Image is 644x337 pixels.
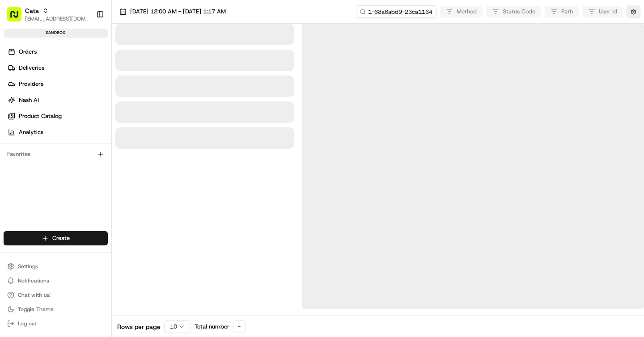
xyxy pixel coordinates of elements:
span: [DATE] 12:00 AM - [DATE] 1:17 AM [130,8,226,16]
a: Analytics [4,125,111,139]
button: Toggle Theme [4,303,108,316]
a: Product Catalog [4,109,111,123]
button: Chat with us! [4,289,108,301]
a: Orders [4,45,111,59]
span: Rows per page [117,322,161,331]
button: Create [4,231,108,245]
span: Deliveries [19,64,44,72]
button: [EMAIL_ADDRESS][DOMAIN_NAME] [25,15,89,22]
div: - [233,320,246,333]
div: Favorites [4,147,108,161]
span: Total number [195,323,229,331]
span: Product Catalog [19,112,62,120]
span: Providers [19,80,43,88]
span: Notifications [18,277,49,284]
a: Nash AI [4,93,111,107]
span: Settings [18,263,38,270]
span: Orders [19,48,37,56]
a: Deliveries [4,61,111,75]
span: Log out [18,320,36,327]
span: Create [52,234,70,242]
span: Nash AI [19,96,39,104]
span: Chat with us! [18,291,51,299]
input: Type to search [356,5,436,18]
button: Notifications [4,274,108,287]
button: Cata[EMAIL_ADDRESS][DOMAIN_NAME] [4,4,93,25]
button: [DATE] 12:00 AM - [DATE] 1:17 AM [115,5,230,18]
div: sandbox [4,29,108,38]
span: Analytics [19,128,43,136]
a: Providers [4,77,111,91]
span: Toggle Theme [18,306,54,313]
button: Settings [4,260,108,273]
button: Log out [4,317,108,330]
button: Cata [25,6,39,15]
